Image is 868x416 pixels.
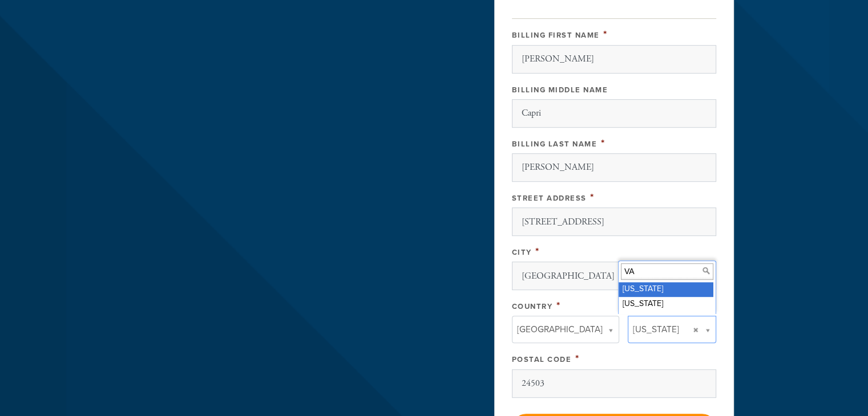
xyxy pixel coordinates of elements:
[556,299,561,312] span: This field is required.
[512,355,572,364] label: Postal Code
[633,322,679,337] span: [US_STATE]
[619,297,713,312] div: [US_STATE]
[512,194,587,203] label: Street Address
[512,316,619,343] a: [GEOGRAPHIC_DATA]
[601,137,605,149] span: This field is required.
[628,316,716,343] a: [US_STATE]
[603,28,608,40] span: This field is required.
[512,302,553,311] label: Country
[619,282,713,297] div: [US_STATE]
[512,31,600,40] label: Billing First Name
[590,191,595,203] span: This field is required.
[575,352,580,365] span: This field is required.
[512,248,532,257] label: City
[512,140,597,149] label: Billing Last Name
[517,322,603,337] span: [GEOGRAPHIC_DATA]
[512,85,608,95] label: Billing Middle Name
[535,245,540,258] span: This field is required.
